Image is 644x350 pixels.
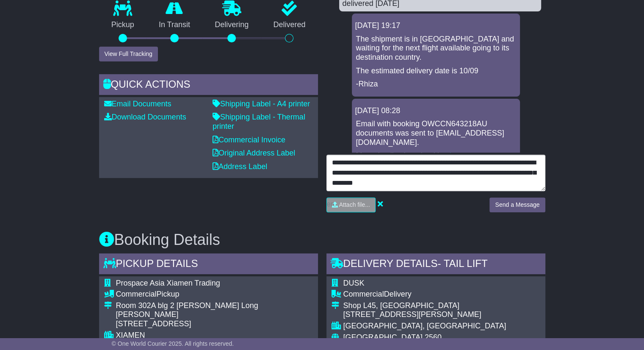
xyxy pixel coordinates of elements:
button: View Full Tracking [99,47,158,61]
p: Pickup [99,20,146,30]
div: Delivery Details [326,253,545,276]
span: © One World Courier 2025. All rights reserved. [112,340,234,347]
button: Send a Message [489,197,545,212]
div: XIAMEN [116,331,313,340]
div: [DATE] 08:28 [355,106,517,116]
a: Commercial Invoice [213,136,285,144]
div: Quick Actions [99,74,318,97]
div: [STREET_ADDRESS] [116,319,313,329]
p: The estimated delivery date is 10/09 [356,67,516,76]
a: Shipping Label - Thermal printer [213,113,305,131]
h3: Booking Details [99,231,545,248]
div: [STREET_ADDRESS][PERSON_NAME] [343,310,506,319]
div: [GEOGRAPHIC_DATA], [GEOGRAPHIC_DATA] [343,322,506,331]
div: Pickup Details [99,253,318,276]
a: Email Documents [104,100,171,108]
span: Commercial [343,290,384,298]
a: Shipping Label - A4 printer [213,100,310,108]
p: Delivered [261,20,318,30]
div: [DATE] 19:17 [355,21,517,31]
a: Download Documents [104,113,186,121]
span: DUSK [343,279,365,287]
p: More details about booking: . [356,151,516,161]
p: In Transit [146,20,202,30]
div: Delivery [343,290,506,299]
p: The shipment is in [GEOGRAPHIC_DATA] and waiting for the next flight available going to its desti... [356,35,516,62]
div: Shop L45, [GEOGRAPHIC_DATA] [343,301,506,311]
p: Email with booking OWCCN643218AU documents was sent to [EMAIL_ADDRESS][DOMAIN_NAME]. [356,119,516,147]
a: Address Label [213,162,267,171]
div: Room 302A blg 2 [PERSON_NAME] Long [PERSON_NAME] [116,301,313,319]
a: here [450,151,465,160]
p: Delivering [202,20,261,30]
span: [GEOGRAPHIC_DATA] [343,333,423,342]
span: 2560 [425,333,442,342]
span: Commercial [116,290,157,298]
span: Prospace Asia Xiamen Trading [116,279,220,287]
span: - Tail Lift [437,258,487,269]
a: Original Address Label [213,149,295,157]
div: Pickup [116,290,313,299]
p: -Rhiza [356,80,516,89]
